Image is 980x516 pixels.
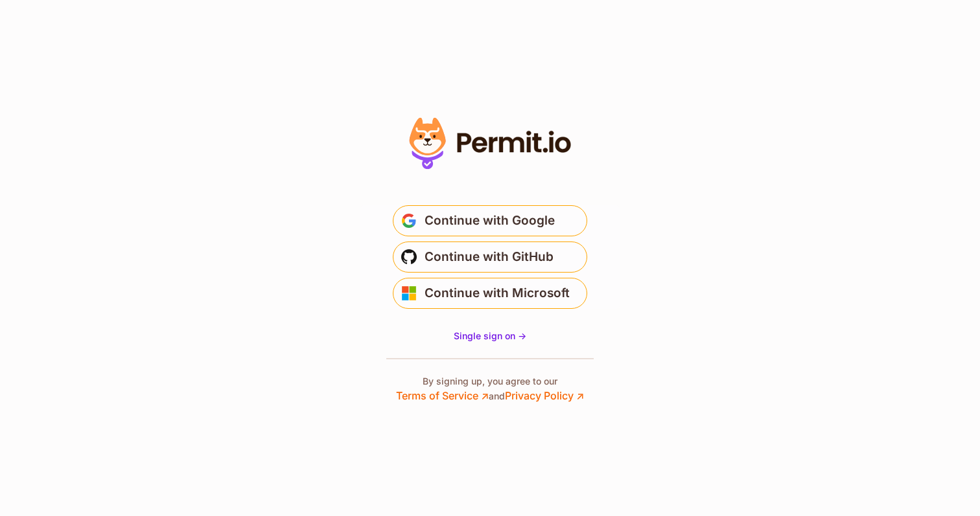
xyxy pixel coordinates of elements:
[454,330,526,341] span: Single sign on ->
[396,389,489,402] a: Terms of Service ↗
[393,241,587,273] button: Continue with GitHub
[393,205,587,236] button: Continue with Google
[425,247,554,267] span: Continue with GitHub
[396,375,584,403] p: By signing up, you agree to our and
[505,389,584,402] a: Privacy Policy ↗
[454,330,526,342] a: Single sign on ->
[425,283,570,304] span: Continue with Microsoft
[425,210,555,231] span: Continue with Google
[393,278,587,309] button: Continue with Microsoft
